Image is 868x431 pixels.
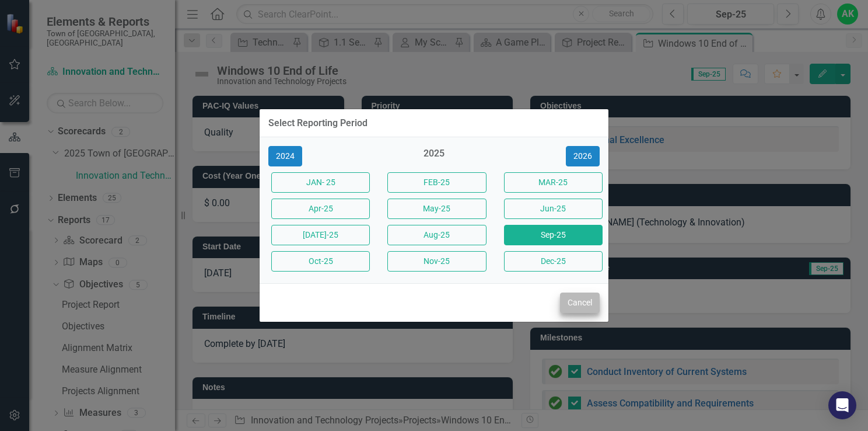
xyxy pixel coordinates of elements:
div: Select Reporting Period [268,118,367,128]
button: 2026 [566,146,600,166]
button: Sep-25 [504,225,603,245]
button: Nov-25 [387,251,486,272]
div: 2025 [384,147,483,166]
button: Cancel [560,293,600,313]
button: Oct-25 [271,251,370,272]
button: [DATE]-25 [271,225,370,245]
button: 2024 [268,146,302,166]
button: Apr-25 [271,199,370,219]
button: Jun-25 [504,199,603,219]
button: May-25 [387,199,486,219]
button: JAN- 25 [271,172,370,193]
button: Dec-25 [504,251,603,272]
div: Open Intercom Messenger [828,391,856,419]
button: MAR-25 [504,172,603,193]
button: Aug-25 [387,225,486,245]
button: FEB-25 [387,172,486,193]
